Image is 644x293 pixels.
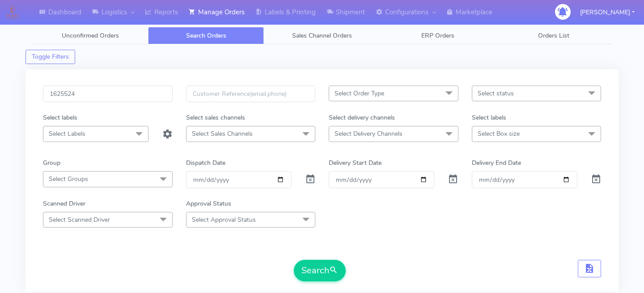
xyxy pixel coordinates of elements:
label: Approval Status [186,199,231,208]
span: Select Delivery Channels [335,129,402,138]
span: Search Orders [186,31,226,40]
label: Dispatch Date [186,158,225,168]
span: Sales Channel Orders [292,31,352,40]
label: Select labels [43,113,77,122]
label: Scanned Driver [43,199,85,208]
label: Delivery Start Date [329,158,381,168]
span: Unconfirmed Orders [62,31,119,40]
span: Orders List [538,31,569,40]
label: Delivery End Date [472,158,521,168]
label: Select sales channels [186,113,245,122]
button: Search [294,260,346,281]
button: [PERSON_NAME] [573,3,641,22]
span: Select Sales Channels [192,129,253,138]
span: Select Labels [49,129,85,138]
span: Select Order Type [335,89,384,98]
span: Select Groups [49,175,88,183]
label: Select labels [472,113,506,122]
span: Select status [478,89,514,98]
input: Order Id [43,86,173,102]
ul: Tabs [32,27,612,44]
label: Group [43,158,60,168]
input: Customer Reference(email,phone) [186,86,316,102]
label: Select delivery channels [329,113,395,122]
span: Select Approval Status [192,215,256,224]
span: Select Scanned Driver [49,215,110,224]
span: Select Box size [478,129,520,138]
button: Toggle Filters [25,50,75,64]
span: ERP Orders [421,31,454,40]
